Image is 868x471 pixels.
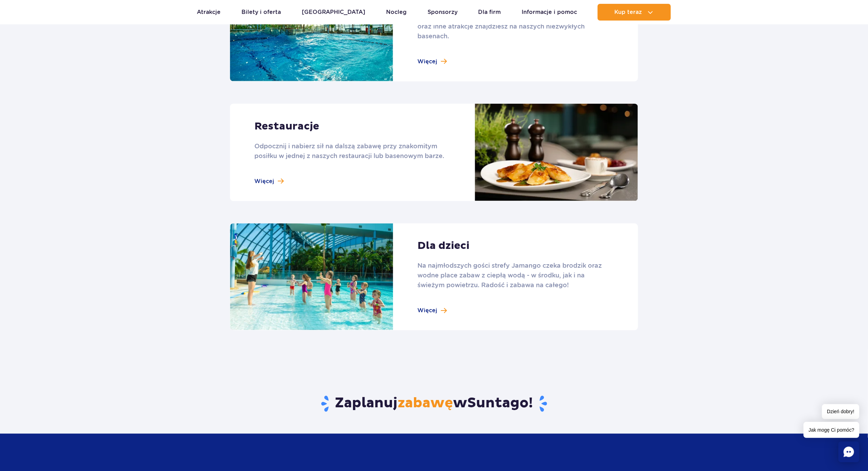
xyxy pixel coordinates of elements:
[241,4,281,21] a: Bilety i oferta
[428,4,458,21] a: Sponsorzy
[468,394,529,412] span: Suntago
[230,394,638,413] h2: Zaplanuj w !
[804,422,859,438] span: Jak mogę Ci pomóc?
[302,4,366,21] a: [GEOGRAPHIC_DATA]
[478,4,501,21] a: Dla firm
[822,404,859,419] span: Dzień dobry!
[598,4,671,21] button: Kup teraz
[614,9,642,15] span: Kup teraz
[197,4,221,21] a: Atrakcje
[522,4,577,21] a: Informacje i pomoc
[386,4,407,21] a: Nocleg
[838,441,859,462] div: Chat
[398,394,453,412] span: zabawę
